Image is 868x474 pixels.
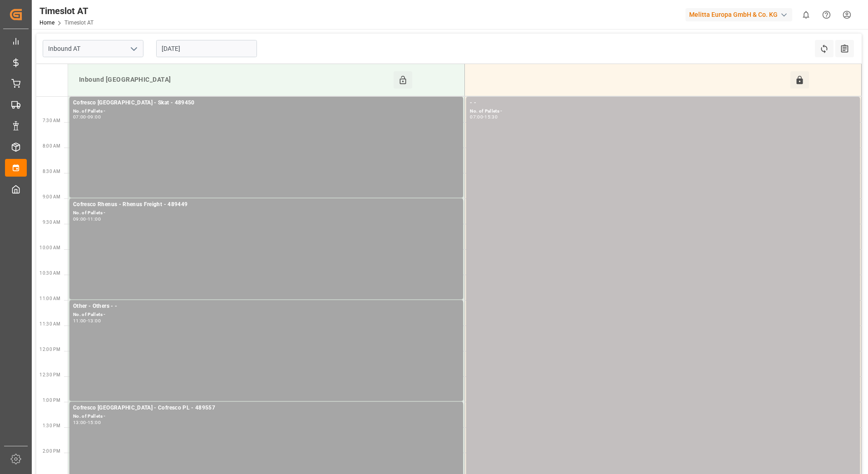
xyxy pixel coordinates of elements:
div: Melitta Europa GmbH & Co. KG [686,8,792,21]
div: - [86,217,88,221]
span: 11:00 AM [39,296,60,301]
div: 13:00 [73,420,86,425]
div: 07:00 [73,115,86,119]
div: No. of Pallets - [73,311,459,319]
input: DD-MM-YYYY [156,40,257,57]
div: Cofresco [GEOGRAPHIC_DATA] - Cofresco PL - 489557 [73,404,459,413]
div: No. of Pallets - [73,209,459,217]
div: Other - Others - - [73,302,459,311]
div: Cofresco Rhenus - Rhenus Freight - 489449 [73,200,459,209]
div: - [483,115,484,119]
span: 9:30 AM [43,220,60,225]
div: 11:00 [73,319,86,323]
div: 09:00 [88,115,101,119]
span: 1:00 PM [43,398,60,403]
div: - [86,420,88,425]
div: No. of Pallets - [470,108,856,115]
span: 12:00 PM [39,347,60,352]
div: 09:00 [73,217,86,221]
div: No. of Pallets - [73,413,459,420]
span: 10:00 AM [39,245,60,250]
div: 11:00 [88,217,101,221]
div: - - [470,99,856,108]
span: 2:00 PM [43,449,60,454]
span: 7:30 AM [43,118,60,123]
div: Inbound [GEOGRAPHIC_DATA] [75,71,394,89]
span: 8:30 AM [43,169,60,174]
button: show 0 new notifications [796,5,816,25]
button: Help Center [816,5,837,25]
div: 07:00 [470,115,483,119]
span: 8:00 AM [43,143,60,148]
div: 15:00 [88,420,101,425]
div: No. of Pallets - [73,108,459,115]
span: 9:00 AM [43,194,60,199]
div: - [86,115,88,119]
div: 13:00 [88,319,101,323]
span: 12:30 PM [39,372,60,377]
button: open menu [127,42,140,56]
div: Timeslot AT [39,4,94,18]
button: Melitta Europa GmbH & Co. KG [686,6,796,23]
span: 11:30 AM [39,321,60,326]
span: 10:30 AM [39,271,60,276]
a: Home [39,20,54,26]
div: 15:30 [484,115,498,119]
input: Type to search/select [43,40,143,57]
div: Cofresco [GEOGRAPHIC_DATA] - Skat - 489450 [73,99,459,108]
div: - [86,319,88,323]
span: 1:30 PM [43,423,60,428]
